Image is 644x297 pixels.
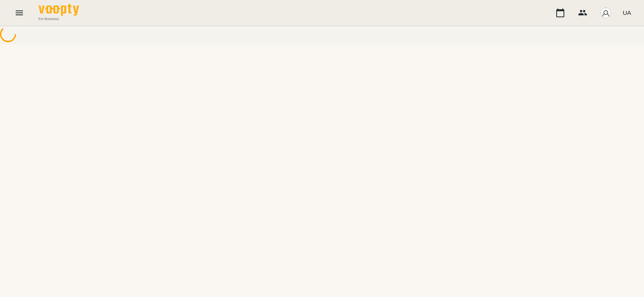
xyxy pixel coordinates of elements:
span: UA [623,8,631,17]
button: Menu [10,3,29,23]
img: avatar_s.png [600,7,611,18]
span: For Business [39,16,79,21]
button: UA [619,5,634,20]
img: Voopty Logo [39,4,79,16]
